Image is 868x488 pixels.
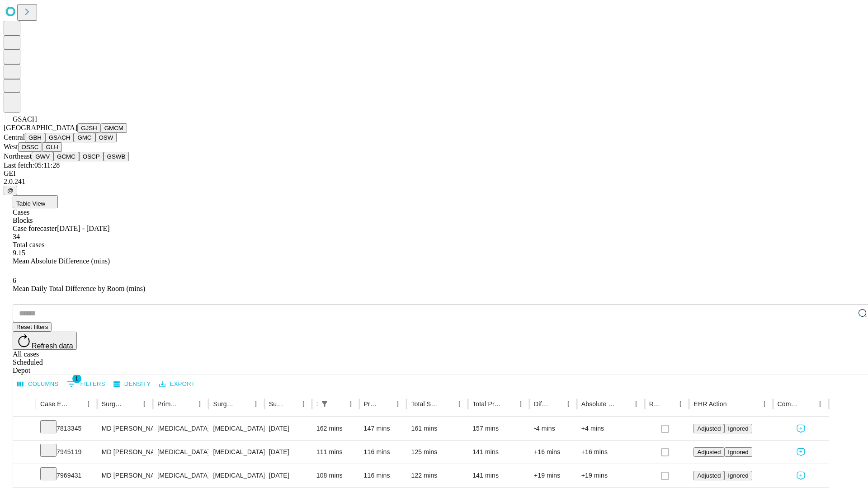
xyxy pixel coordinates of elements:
[617,398,630,410] button: Sort
[364,400,378,408] div: Predicted In Room Duration
[269,417,307,440] div: [DATE]
[649,400,661,408] div: Resolved in EHR
[72,374,81,383] span: 1
[801,398,814,410] button: Sort
[728,425,748,432] span: Ignored
[102,464,148,487] div: MD [PERSON_NAME] [PERSON_NAME]
[157,377,197,391] button: Export
[18,421,31,437] button: Expand
[693,471,724,480] button: Adjusted
[411,464,463,487] div: 122 mins
[13,233,20,240] span: 34
[65,377,108,391] button: Show filters
[4,133,25,141] span: Central
[237,398,250,410] button: Sort
[138,398,151,410] button: Menu
[7,187,14,194] span: @
[472,441,525,464] div: 141 mins
[102,400,124,408] div: Surgeon Name
[77,123,101,133] button: GJSH
[32,152,53,161] button: GWV
[318,398,331,410] div: 1 active filter
[316,464,355,487] div: 108 mins
[674,398,687,410] button: Menu
[213,400,236,408] div: Surgery Name
[581,417,640,440] div: +4 mins
[104,152,129,161] button: GSWB
[316,441,355,464] div: 111 mins
[697,472,721,479] span: Adjusted
[32,342,73,350] span: Refresh data
[630,398,642,410] button: Menu
[193,398,206,410] button: Menu
[95,133,117,142] button: OSW
[269,400,283,408] div: Surgery Date
[79,152,104,161] button: OSCP
[157,441,204,464] div: [MEDICAL_DATA]
[472,417,525,440] div: 157 mins
[693,400,726,408] div: EHR Action
[40,441,93,464] div: 7945119
[13,322,52,332] button: Reset filters
[297,398,310,410] button: Menu
[18,142,42,152] button: OSSC
[344,398,357,410] button: Menu
[472,464,525,487] div: 141 mins
[364,417,402,440] div: 147 mins
[392,398,404,410] button: Menu
[213,464,259,487] div: [MEDICAL_DATA]
[514,398,527,410] button: Menu
[758,398,771,410] button: Menu
[411,441,463,464] div: 125 mins
[364,441,402,464] div: 116 mins
[814,398,826,410] button: Menu
[45,133,74,142] button: GSACH
[13,225,57,232] span: Case forecaster
[502,398,514,410] button: Sort
[534,464,572,487] div: +19 mins
[213,441,259,464] div: [MEDICAL_DATA]
[4,152,32,160] span: Northeast
[316,417,355,440] div: 162 mins
[724,471,752,480] button: Ignored
[42,142,61,152] button: GLH
[364,464,402,487] div: 116 mins
[13,285,145,292] span: Mean Daily Total Difference by Room (mins)
[157,464,204,487] div: [MEDICAL_DATA]
[697,449,721,455] span: Adjusted
[74,133,95,142] button: GMC
[318,398,331,410] button: Show filters
[534,417,572,440] div: -4 mins
[581,441,640,464] div: +16 mins
[693,424,724,433] button: Adjusted
[15,377,61,391] button: Select columns
[82,398,95,410] button: Menu
[111,377,153,391] button: Density
[4,161,60,169] span: Last fetch: 05:11:28
[453,398,466,410] button: Menu
[562,398,575,410] button: Menu
[411,417,463,440] div: 161 mins
[534,441,572,464] div: +16 mins
[269,441,307,464] div: [DATE]
[534,400,548,408] div: Difference
[18,468,31,484] button: Expand
[4,143,18,150] span: West
[332,398,344,410] button: Sort
[549,398,562,410] button: Sort
[125,398,138,410] button: Sort
[4,124,77,131] span: [GEOGRAPHIC_DATA]
[70,398,82,410] button: Sort
[661,398,674,410] button: Sort
[316,400,317,408] div: Scheduled In Room Duration
[724,424,752,433] button: Ignored
[284,398,297,410] button: Sort
[440,398,453,410] button: Sort
[728,449,748,455] span: Ignored
[101,123,127,133] button: GMCM
[4,178,864,186] div: 2.0.241
[157,400,180,408] div: Primary Service
[102,441,148,464] div: MD [PERSON_NAME] [PERSON_NAME]
[269,464,307,487] div: [DATE]
[13,115,37,123] span: GSACH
